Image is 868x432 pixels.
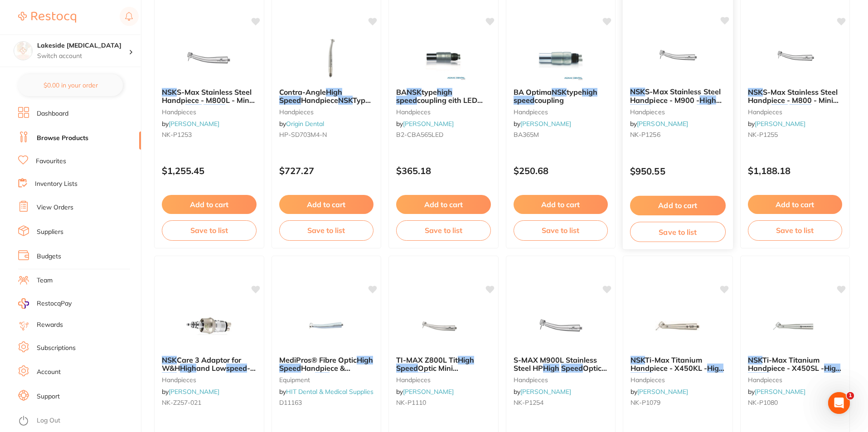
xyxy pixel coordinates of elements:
[630,355,645,364] em: NSK
[415,372,430,381] em: NSK
[247,364,256,373] span: -
[180,364,196,373] em: High
[755,120,805,128] a: [PERSON_NAME]
[514,364,607,381] span: Optic Std Head
[514,398,543,407] span: NK-P1254
[699,96,716,105] em: High
[396,195,491,214] button: Add to cart
[630,372,652,381] em: Speed
[748,372,770,381] em: Speed
[514,165,608,176] p: $250.68
[648,34,708,80] img: NSK S-Max Stainless Steel Handpiece - M900 - High Speed - Non Optic - NSK
[748,88,843,105] b: NSK S-Max Stainless Steel Handpiece - M800 - Mini Head - High Speed - Non Optic - NSK
[396,220,491,240] button: Save to list
[37,109,68,118] a: Dashboard
[169,388,219,396] a: [PERSON_NAME]
[648,303,707,349] img: NSK Ti-Max Titanium Handpiece - X450KL - High Speed - 45 Degree Angled - Optic - KaVo
[162,88,257,105] b: NSK S-Max Stainless Steel Handpiece - M800L - Mini Head - High Speed - Optic - NSK
[396,364,418,373] em: Speed
[279,88,374,105] b: Contra-Angle High Speed Handpiece NSK Type - LED (SD703M4-N)
[179,35,238,81] img: NSK S-Max Stainless Steel Handpiece - M800L - Mini Head - High Speed - Optic - NSK
[403,388,454,396] a: [PERSON_NAME]
[630,104,652,113] em: Speed
[630,87,721,105] span: S-Max Stainless Steel Handpiece - M900 -
[514,356,608,373] b: S-MAX M900L Stainless Steel HP High Speed Optic Std Head NSK
[338,96,353,105] em: NSK
[630,166,726,176] p: $950.55
[531,35,590,81] img: BA Optima NSK type high speed coupling
[279,376,374,383] small: equipment
[301,96,338,105] span: Handpiece
[396,108,491,116] small: handpieces
[279,355,357,364] span: MediPros® Fibre Optic
[630,398,660,407] span: NK-P1079
[37,299,72,308] span: RestocqPay
[582,87,597,97] em: high
[37,203,73,212] a: View Orders
[414,303,473,349] img: TI-MAX Z800L Tit High Speed Optic Mini Head NSK Coupling
[297,303,356,349] img: MediPros® Fibre Optic High Speed Handpiece & Couplings, NSK - Handpiece
[279,356,374,373] b: MediPros® Fibre Optic High Speed Handpiece & Couplings, NSK - Handpiece
[396,87,407,97] span: BA
[630,355,707,373] span: Ti-Max Titanium Handpiece - X450KL -
[458,355,474,364] em: High
[748,356,843,373] b: NSK Ti-Max Titanium Handpiece - X450SL - High Speed - 45 Degree Angled - Sirona Fitting
[315,372,330,381] em: NSK
[162,356,257,373] b: NSK Care 3 Adaptor for W&H High and Low speed - NSK Roto Quick Coupling
[18,7,76,28] a: Restocq Logo
[396,120,454,128] span: by
[396,88,491,105] b: BA NSK type high speed coupling eith LED light
[36,157,66,166] a: Favourites
[18,414,138,428] button: Log Out
[748,87,763,97] em: NSK
[748,220,843,240] button: Save to list
[552,87,567,97] em: NSK
[18,298,72,309] a: RestocqPay
[162,108,257,116] small: handpieces
[37,52,129,61] p: Switch account
[162,195,257,214] button: Add to cart
[185,104,202,113] em: High
[279,131,327,139] span: HP-SD703M4-N
[286,120,324,128] a: Origin Dental
[748,120,805,128] span: by
[748,108,843,116] small: handpieces
[37,276,53,285] a: Team
[330,372,372,381] span: - Handpiece
[162,376,257,383] small: handpieces
[748,398,778,407] span: NK-P1080
[18,74,123,96] button: $0.00 in your order
[18,298,29,309] img: RestocqPay
[748,165,843,176] p: $1,188.18
[279,96,371,113] span: Type - LED (SD703M4-N)
[162,372,177,381] em: NSK
[630,196,726,215] button: Add to cart
[748,355,824,373] span: Ti-Max Titanium Handpiece - X450SL -
[177,372,247,381] span: Roto Quick Coupling
[279,364,350,381] span: Handpiece & Couplings,
[630,388,688,396] span: by
[637,388,688,396] a: [PERSON_NAME]
[437,87,452,97] em: high
[37,344,76,353] a: Subscriptions
[162,355,241,373] span: Care 3 Adaptor for W&H
[790,104,811,113] em: Speed
[297,35,356,81] img: Contra-Angle High Speed Handpiece NSK Type - LED (SD703M4-N)
[766,303,824,349] img: NSK Ti-Max Titanium Handpiece - X450SL - High Speed - 45 Degree Angled - Sirona Fitting
[534,96,564,105] span: coupling
[561,364,583,373] em: Speed
[162,87,177,97] em: NSK
[396,388,454,396] span: by
[179,303,238,349] img: NSK Care 3 Adaptor for W&H High and Low speed - NSK Roto Quick Coupling
[630,87,726,104] b: NSK S-Max Stainless Steel Handpiece - M900 - High Speed - Non Optic - NSK
[204,104,225,113] em: Speed
[162,355,177,364] em: NSK
[697,104,712,113] em: NSK
[37,368,61,377] a: Account
[828,392,850,414] iframe: Intercom live chat
[196,364,226,373] span: and Low
[279,87,326,97] span: Contra-Angle
[226,364,247,373] em: speed
[37,41,129,50] h4: Lakeside Dental Surgery
[162,388,219,396] span: by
